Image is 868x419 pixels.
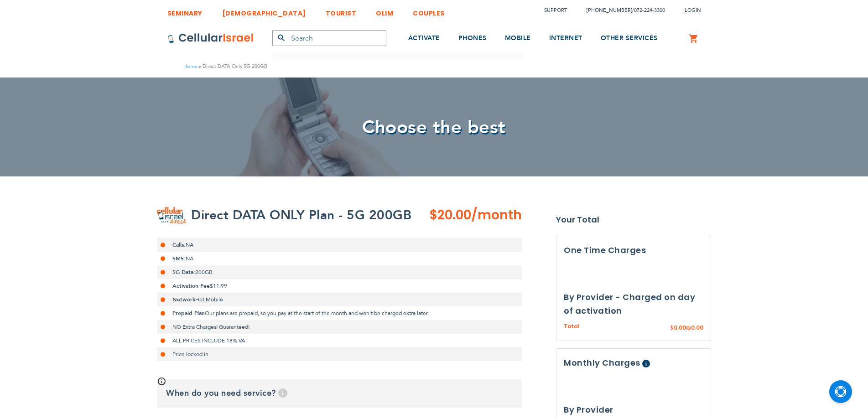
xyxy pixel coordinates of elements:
li: NA [157,238,522,252]
a: 072-224-3300 [634,7,665,14]
a: Support [544,7,567,14]
span: 0.00 [691,324,703,331]
a: MOBILE [505,21,531,56]
strong: SMS: [172,255,186,262]
span: INTERNET [549,34,582,42]
span: Our plans are prepaid, so you pay at the start of the month and won't be charged extra later. [205,310,429,317]
a: PHONES [458,21,487,56]
strong: 5G Data: [172,269,195,276]
a: COUPLES [413,2,445,19]
span: Monthly Charges [564,357,640,369]
a: TOURIST [326,2,357,19]
h3: When do you need service? [157,379,522,408]
span: /month [471,206,522,224]
a: Home [183,63,197,70]
a: SEMINARY [167,2,203,19]
li: NO Extra Charges! Guaranteed! [157,320,522,334]
span: MOBILE [505,34,531,42]
span: 0.00 [674,324,686,331]
img: Direct DATA Only 5G 200GB [157,207,187,224]
span: OTHER SERVICES [601,34,658,42]
span: $20.00 [429,206,471,224]
strong: Calls: [172,241,186,248]
span: Total [564,322,580,331]
span: Help [642,360,650,368]
span: PHONES [458,34,487,42]
h2: Direct DATA ONLY Plan - 5G 200GB [191,206,411,224]
li: 200GB [157,265,522,279]
span: Choose the best [362,115,506,140]
span: $ [670,324,674,332]
strong: Your Total [556,213,711,227]
strong: Activation Fee [172,282,210,290]
a: OLIM [376,2,393,19]
li: ALL PRICES INCLUDE 18% VAT [157,334,522,347]
a: ACTIVATE [408,21,440,56]
span: Help [278,388,287,398]
span: Login [685,7,701,14]
input: Search [272,30,386,46]
a: [PHONE_NUMBER] [587,7,632,14]
li: Direct DATA Only 5G 200GB [197,62,267,71]
strong: Prepaid Plan [172,310,205,317]
span: ₪ [686,324,691,332]
span: ACTIVATE [408,34,440,42]
h3: One Time Charges [564,243,703,257]
h3: By Provider [564,403,703,417]
span: Hot Mobile [195,296,223,303]
a: INTERNET [549,21,582,56]
li: Price locked in [157,347,522,361]
li: NA [157,252,522,265]
li: / [577,4,665,17]
a: [DEMOGRAPHIC_DATA] [222,2,306,19]
span: $11.99 [210,282,227,290]
h3: By Provider - Charged on day of activation [564,290,703,318]
img: Cellular Israel Logo [167,33,254,44]
a: OTHER SERVICES [601,21,658,56]
strong: Network [172,296,195,303]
